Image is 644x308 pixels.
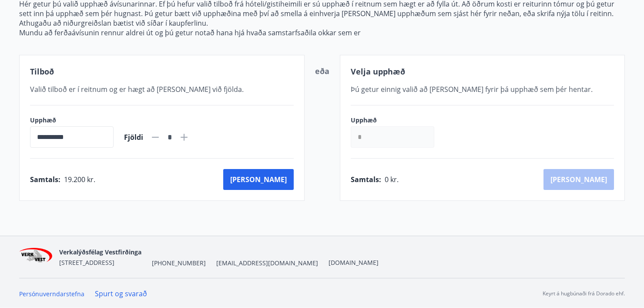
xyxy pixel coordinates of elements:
a: Persónuverndarstefna [19,290,84,298]
span: [STREET_ADDRESS] [59,258,114,267]
span: [PHONE_NUMBER] [152,259,206,267]
button: [PERSON_NAME] [223,169,294,190]
span: Samtals : [30,175,60,184]
span: Samtals : [351,175,381,184]
label: Upphæð [351,116,443,125]
span: eða [315,66,329,76]
label: Upphæð [30,116,114,125]
span: Fjöldi [124,132,143,142]
span: [EMAIL_ADDRESS][DOMAIN_NAME] [216,259,318,267]
a: Spurt og svarað [95,289,147,298]
p: Mundu að ferðaávísunin rennur aldrei út og þú getur notað hana hjá hvaða samstarfsaðila okkar sem er [19,28,625,37]
span: 0 kr. [385,175,399,184]
span: Þú getur einnig valið að [PERSON_NAME] fyrir þá upphæð sem þér hentar. [351,85,593,94]
p: Keyrt á hugbúnaði frá Dorado ehf. [543,290,625,298]
p: Athugaðu að niðurgreiðslan bætist við síðar í kaupferlinu. [19,18,625,28]
img: jihgzMk4dcgjRAW2aMgpbAqQEG7LZi0j9dOLAUvz.png [19,248,52,267]
span: Tilboð [30,66,54,77]
span: Verkalýðsfélag Vestfirðinga [59,248,141,256]
span: Valið tilboð er í reitnum og er hægt að [PERSON_NAME] við fjölda. [30,85,244,94]
span: 19.200 kr. [64,175,95,184]
a: [DOMAIN_NAME] [329,258,379,267]
span: Velja upphæð [351,66,405,77]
